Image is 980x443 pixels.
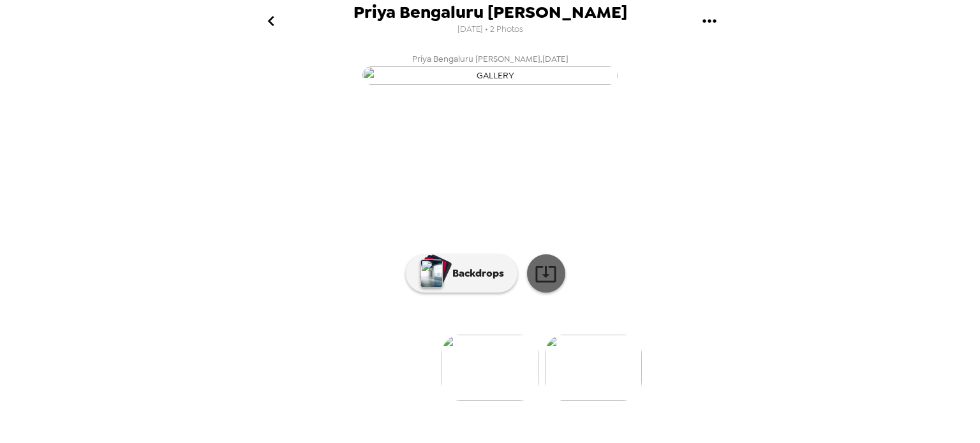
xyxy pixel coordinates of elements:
[442,335,538,401] img: gallery
[235,48,745,89] button: Priya Bengaluru [PERSON_NAME],[DATE]
[412,52,568,66] span: Priya Bengaluru [PERSON_NAME] , [DATE]
[446,266,504,281] p: Backdrops
[406,254,517,293] button: Backdrops
[457,21,523,38] span: [DATE] • 2 Photos
[353,4,627,21] span: Priya Bengaluru [PERSON_NAME]
[545,335,642,401] img: gallery
[362,66,618,85] img: gallery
